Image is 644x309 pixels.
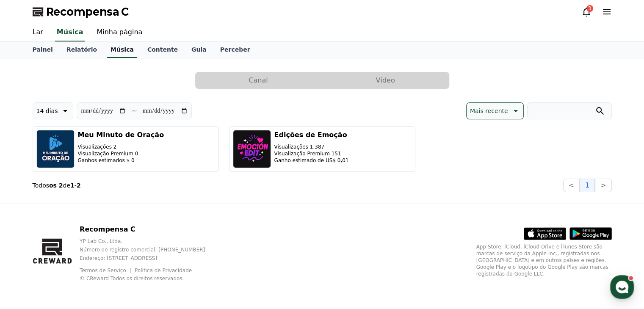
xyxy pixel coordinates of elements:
a: Vídeo [322,72,449,89]
a: Minha página [90,24,149,41]
font: de [63,182,71,189]
a: Settings [109,239,163,260]
font: Visualização Premium 0 [78,151,138,157]
font: Lar [33,28,43,36]
font: Relatório [66,46,97,53]
font: Edições de Emoção [274,131,347,139]
font: App Store, iCloud, iCloud Drive e iTunes Store são marcas de serviço da Apple Inc., registradas n... [476,244,608,277]
font: Termos de Serviço [80,268,126,273]
button: Mais recente [466,102,524,119]
button: Canal [195,72,322,89]
font: os 2 [49,182,63,189]
button: Edições de Emoção Visualizações 1.387 Visualização Premium 151 Ganho estimado de US$ 0,01 [229,126,415,172]
button: 1 [580,179,595,192]
img: Edições de Emoção [233,130,271,168]
button: < [563,179,580,192]
a: Messages [56,239,109,260]
font: Ganho estimado de US$ 0,01 [274,157,349,163]
font: Contente [147,46,178,53]
a: Canal [195,72,322,89]
font: Número de registro comercial: [PHONE_NUMBER] [80,247,205,253]
font: Canal [249,76,268,84]
a: Recompensa C [33,5,129,19]
font: ~ [131,107,137,115]
font: Ganhos estimados $ 0 [78,157,135,163]
font: 14 dias [36,108,58,114]
font: Vídeo [376,76,395,84]
font: < [569,181,574,189]
font: > [600,181,606,189]
font: Minha página [97,28,142,36]
a: Relatório [60,42,104,58]
font: 2 [77,182,81,189]
font: Música [57,28,83,36]
button: 14 dias [33,102,74,119]
font: Meu Minuto de Oração [78,131,164,139]
a: Lar [26,24,50,41]
button: > [595,179,611,192]
font: Música [111,46,134,53]
a: Perceber [213,42,257,58]
span: Home [22,251,36,258]
img: Meu Minuto de Oração [36,130,75,168]
font: Recompensa C [46,6,129,18]
button: Vídeo [322,72,449,89]
font: Guia [191,46,207,53]
font: Mais recente [470,108,508,114]
a: Contente [141,42,185,58]
span: Settings [125,251,146,258]
font: 1 [70,182,75,189]
font: Visualizações 1.387 [274,144,325,150]
a: Painel [26,42,60,58]
font: Perceber [220,46,250,53]
a: Guia [185,42,213,58]
font: 1 [585,181,589,189]
font: Visualizações 2 [78,144,117,150]
a: Música [107,42,137,58]
font: YP Lab Co., Ltda. [80,238,122,244]
font: Visualização Premium 151 [274,151,341,157]
font: Painel [33,46,53,53]
a: Música [55,24,85,41]
font: Todos [33,182,49,189]
a: 3 [581,7,591,17]
font: Recompensa C [80,225,135,233]
font: 3 [588,6,591,11]
a: Termos de Serviço [80,268,133,273]
font: © CReward Todos os direitos reservados. [80,276,184,281]
span: Messages [70,252,95,259]
a: Política de Privacidade [135,268,192,273]
font: - [75,182,77,189]
font: Endereço: [STREET_ADDRESS] [80,255,157,261]
a: Home [3,239,56,260]
button: Meu Minuto de Oração Visualizações 2 Visualização Premium 0 Ganhos estimados $ 0 [33,126,219,172]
